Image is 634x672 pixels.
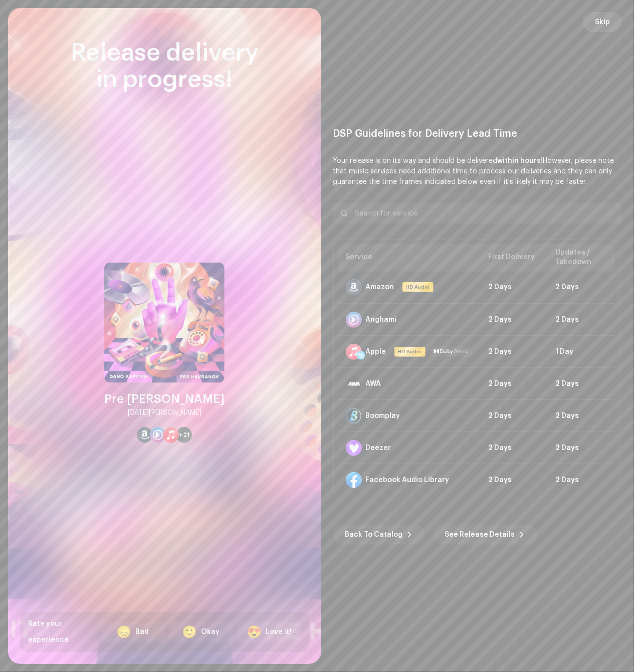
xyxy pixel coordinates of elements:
[548,368,615,400] td: 2 Days
[366,380,381,388] div: AWA
[433,525,537,545] button: See Release Details
[247,626,262,638] div: 😍
[366,412,400,420] div: Boomplay
[201,627,220,637] div: Okay
[548,336,615,368] td: 1 Day
[366,476,450,484] div: Facebook Audio Library
[366,348,386,356] div: Apple
[333,128,622,140] div: DSP Guidelines for Delivery Lead Time
[104,263,225,383] img: 6a8dbe21-6b89-44b1-9d4a-82d060bb57c6
[498,157,543,164] b: within hours!
[333,156,622,187] p: Your release is on its way and should be delivered However, please note that music services need ...
[481,244,548,272] th: First Delivery
[333,203,622,223] input: Search for service
[548,464,615,496] td: 2 Days
[135,627,149,637] div: Bad
[366,316,397,324] div: Anghami
[28,620,69,643] span: Rate your experience
[548,432,615,464] td: 2 Days
[481,432,548,464] td: 2 Days
[548,304,615,336] td: 2 Days
[20,40,309,93] div: Release delivery in progress!
[481,400,548,432] td: 2 Days
[481,304,548,336] td: 2 Days
[116,626,131,638] div: 😞
[338,244,481,272] th: Service
[366,283,394,291] div: Amazon
[182,626,197,638] div: 🙂
[104,391,225,407] div: Pre [PERSON_NAME]
[445,525,515,545] span: See Release Details
[395,348,425,356] span: HD Audio
[128,407,201,419] div: [DATE][PERSON_NAME]
[481,272,548,304] td: 2 Days
[548,400,615,432] td: 2 Days
[481,336,548,368] td: 2 Days
[179,431,189,439] span: +21
[366,444,391,452] div: Deezer
[333,525,425,545] button: Back To Catalog
[595,12,610,32] span: Skip
[403,283,433,291] span: HD Audio
[266,627,291,637] div: Love it!
[345,525,403,545] span: Back To Catalog
[548,244,615,272] th: Updates / Takedown
[481,368,548,400] td: 2 Days
[481,464,548,496] td: 2 Days
[583,12,622,32] button: Skip
[548,272,615,304] td: 2 Days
